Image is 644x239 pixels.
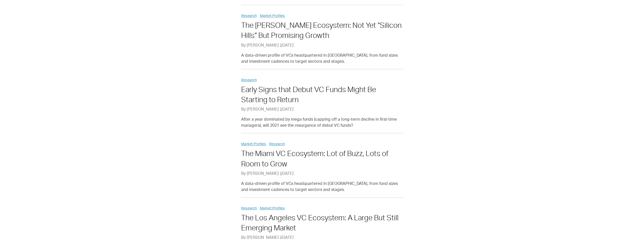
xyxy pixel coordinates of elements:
[241,151,388,168] a: The Miami VC Ecosystem: Lot of Buzz, Lots of Room to Grow
[241,79,257,82] a: Research
[260,14,285,18] a: Market Profiles
[241,43,403,49] p: By [PERSON_NAME] |
[281,108,294,112] span: [DATE]
[241,181,403,193] p: A data-driven profile of VCs headquartered in [GEOGRAPHIC_DATA], from fund sizes and investment c...
[241,171,403,177] p: By [PERSON_NAME] |
[241,87,376,104] a: Early Signs that Debut VC Funds Might Be Starting to Return
[241,107,403,113] p: By [PERSON_NAME] |
[241,117,403,129] p: After a year dominated by mega funds (capping off a long-term decline in first-time managers), wi...
[260,207,285,210] a: Market Profiles
[241,14,257,18] a: Research
[241,215,399,232] a: The Los Angeles VC Ecosystem: A Large But Still Emerging Market
[269,143,285,146] a: Research
[241,207,257,210] a: Research
[241,143,266,146] a: Market Profiles
[281,172,294,176] span: [DATE]
[281,44,294,48] span: [DATE]
[241,53,403,65] p: A data-driven profile of VCs headquartered in [GEOGRAPHIC_DATA], from fund sizes and investment c...
[241,23,402,40] a: The [PERSON_NAME] Ecosystem: Not Yet “Silicon Hills” But Promising Growth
